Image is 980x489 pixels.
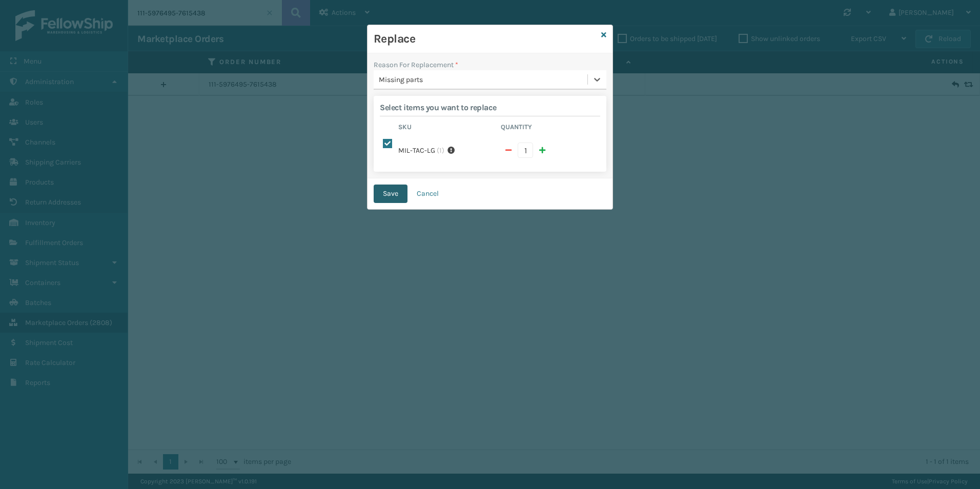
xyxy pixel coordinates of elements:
[398,145,435,156] label: MIL-TAC-LG
[407,185,448,203] button: Cancel
[380,102,600,113] h2: Select items you want to replace
[374,31,597,47] h3: Replace
[437,145,444,156] span: ( 1 )
[374,59,458,70] label: Reason For Replacement
[379,74,588,85] div: Missing parts
[374,185,407,203] button: Save
[395,123,498,135] th: Sku
[498,123,600,135] th: Quantity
